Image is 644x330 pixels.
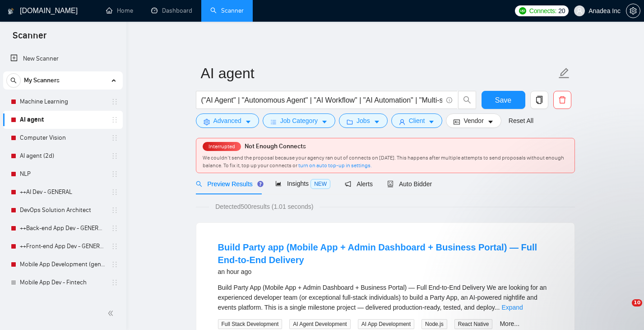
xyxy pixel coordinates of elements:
[111,98,118,105] span: holder
[374,118,380,125] span: caret-down
[289,319,350,329] span: AI Agent Development
[196,113,259,128] button: settingAdvancedcaret-down
[218,319,283,329] span: Full Stack Development
[270,118,277,125] span: bars
[20,147,106,165] a: AI agent (2d)
[5,29,54,48] span: Scanner
[20,292,106,310] a: Mobile App Dev - Real Estate
[20,219,106,237] a: ++Back-end App Dev - GENERAL (cleaned)
[201,62,556,85] input: Scanner name...
[454,319,493,329] span: React Native
[245,142,306,150] span: Not Enough Connects
[519,7,526,14] img: upwork-logo.png
[500,320,519,327] a: More...
[213,116,241,126] span: Advanced
[459,96,476,104] span: search
[298,162,372,169] a: turn on auto top-up in settings.
[7,77,20,84] span: search
[111,170,118,178] span: holder
[20,183,106,201] a: ++AI Dev - GENERAL
[20,111,106,129] a: AI agent
[275,180,282,187] span: area-chart
[446,97,452,103] span: info-circle
[111,189,118,196] span: holder
[387,180,432,188] span: Auto Bidder
[387,181,394,187] span: robot
[399,118,405,125] span: user
[626,7,640,14] span: setting
[482,91,525,109] button: Save
[196,181,202,187] span: search
[218,266,553,277] div: an hour ago
[310,179,330,189] span: NEW
[151,7,192,14] a: dashboardDashboard
[111,134,118,141] span: holder
[321,118,328,125] span: caret-down
[256,180,264,188] div: Tooltip anchor
[446,113,501,128] button: idcardVendorcaret-down
[391,113,443,128] button: userClientcaret-down
[339,113,388,128] button: folderJobscaret-down
[3,50,123,68] li: New Scanner
[201,94,442,106] input: Search Freelance Jobs...
[245,118,251,125] span: caret-down
[106,7,133,14] a: homeHome
[576,8,583,14] span: user
[209,202,320,212] span: Detected 500 results (1.01 seconds)
[203,155,564,169] span: We couldn’t send the proposal because your agency ran out of connects on [DATE]. This happens aft...
[509,116,533,126] a: Reset All
[263,113,335,128] button: barsJob Categorycaret-down
[358,319,414,329] span: AI App Development
[632,299,642,306] span: 10
[210,7,244,14] a: searchScanner
[107,309,116,318] span: double-left
[345,181,351,187] span: notification
[111,207,118,214] span: holder
[345,180,373,188] span: Alerts
[554,96,571,104] span: delete
[558,6,565,16] span: 20
[558,67,570,79] span: edit
[204,118,210,125] span: setting
[111,152,118,160] span: holder
[6,73,21,88] button: search
[111,243,118,250] span: holder
[626,4,640,18] button: setting
[218,242,537,265] a: Build Party app (Mobile App + Admin Dashboard + Business Portal) — Full End-to-End Delivery
[495,304,500,311] span: ...
[409,116,425,126] span: Client
[20,273,106,292] a: Mobile App Dev - Fintech
[111,116,118,123] span: holder
[275,180,330,187] span: Insights
[20,255,106,273] a: Mobile App Development (general)
[357,116,370,126] span: Jobs
[487,118,494,125] span: caret-down
[531,96,548,104] span: copy
[111,225,118,232] span: holder
[428,118,435,125] span: caret-down
[458,91,476,109] button: search
[20,93,106,111] a: Machine Learning
[529,6,556,16] span: Connects:
[10,50,116,68] a: New Scanner
[530,91,548,109] button: copy
[111,261,118,268] span: holder
[495,94,511,106] span: Save
[501,304,523,311] a: Expand
[20,237,106,255] a: ++Front-end App Dev - GENERAL
[613,299,635,321] iframe: Intercom live chat
[20,129,106,147] a: Computer Vision
[8,4,14,19] img: logo
[347,118,353,125] span: folder
[280,116,318,126] span: Job Category
[20,165,106,183] a: NLP
[206,143,238,150] span: Interrupted
[422,319,447,329] span: Node.js
[24,71,60,90] span: My Scanners
[111,279,118,286] span: holder
[454,118,460,125] span: idcard
[626,7,640,14] a: setting
[218,283,553,312] div: Build Party App (Mobile App + Admin Dashboard + Business Portal) — Full End-to-End Delivery We ar...
[20,201,106,219] a: DevOps Solution Architect
[463,116,483,126] span: Vendor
